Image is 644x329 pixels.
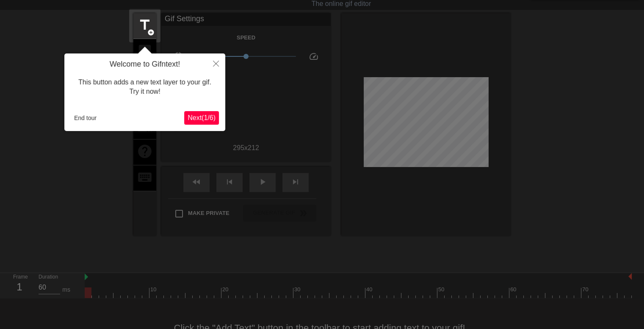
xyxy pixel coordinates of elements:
span: Next ( 1 / 6 ) [188,114,216,121]
button: End tour [71,112,100,124]
button: Close [207,53,225,73]
h4: Welcome to Gifntext! [71,60,219,69]
button: Next [184,111,219,125]
div: This button adds a new text layer to your gif. Try it now! [71,69,219,105]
